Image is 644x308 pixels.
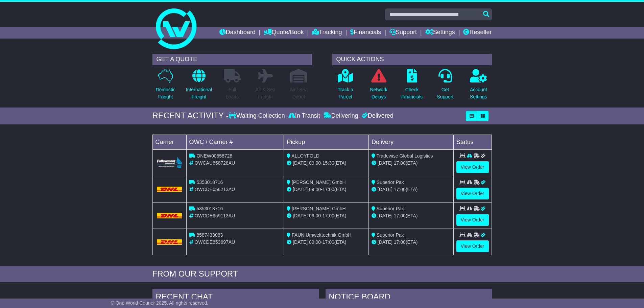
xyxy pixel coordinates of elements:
[332,54,492,65] div: QUICK ACTIONS
[293,187,308,192] span: [DATE]
[287,186,366,193] div: - (ETA)
[377,153,433,159] span: Tradewise Global Logistics
[186,135,284,149] td: OWC / Carrier #
[309,213,321,218] span: 09:00
[394,213,406,218] span: 17:00
[157,187,182,192] img: DHL.png
[287,212,366,219] div: - (ETA)
[401,86,423,100] p: Check Financials
[394,187,406,192] span: 17:00
[287,160,366,167] div: - (ETA)
[378,239,392,245] span: [DATE]
[372,212,451,219] div: (ETA)
[394,239,406,245] span: 17:00
[377,180,404,185] span: Superior Pak
[326,289,492,307] div: NOTICE BOARD
[377,206,404,211] span: Superior Pak
[378,213,392,218] span: [DATE]
[456,214,489,226] a: View Order
[372,239,451,246] div: (ETA)
[456,161,489,173] a: View Order
[401,69,423,104] a: CheckFinancials
[291,153,319,159] span: ALLOYFOLD
[152,135,186,149] td: Carrier
[152,269,492,279] div: FROM OUR SUPPORT
[372,186,451,193] div: (ETA)
[437,86,453,100] p: Get Support
[194,213,235,218] span: OWCDE659113AU
[152,111,229,121] div: RECENT ACTIVITY -
[323,187,334,192] span: 17:00
[322,112,360,120] div: Delivering
[338,86,353,100] p: Track a Parcel
[264,27,304,39] a: Quote/Book
[284,135,369,149] td: Pickup
[470,86,487,100] p: Account Settings
[155,69,175,104] a: DomesticFreight
[453,135,492,149] td: Status
[186,86,212,100] p: International Freight
[436,69,454,104] a: GetSupport
[196,153,232,159] span: ONEW00658728
[377,232,404,238] span: Superior Pak
[293,239,308,245] span: [DATE]
[394,160,406,166] span: 17:00
[337,69,354,104] a: Track aParcel
[360,112,393,120] div: Delivered
[290,86,308,100] p: Air / Sea Depot
[312,27,342,39] a: Tracking
[196,180,223,185] span: 5353018716
[111,300,209,306] span: © One World Courier 2025. All rights reserved.
[287,239,366,246] div: - (ETA)
[389,27,417,39] a: Support
[470,69,487,104] a: AccountSettings
[156,86,175,100] p: Domestic Freight
[309,187,321,192] span: 09:00
[194,187,235,192] span: OWCDE656213AU
[350,27,381,39] a: Financials
[196,206,223,211] span: 5353018716
[157,239,182,245] img: DHL.png
[323,239,334,245] span: 17:00
[287,112,322,120] div: In Transit
[152,289,319,307] div: RECENT CHAT
[372,160,451,167] div: (ETA)
[224,86,241,100] p: Full Loads
[463,27,492,39] a: Reseller
[368,135,453,149] td: Delivery
[186,69,212,104] a: InternationalFreight
[309,160,321,166] span: 09:00
[292,232,352,238] span: FAUN Umwelttechnik GmbH
[323,160,334,166] span: 15:30
[309,239,321,245] span: 09:00
[378,187,392,192] span: [DATE]
[229,112,286,120] div: Waiting Collection
[378,160,392,166] span: [DATE]
[292,206,345,211] span: [PERSON_NAME] GmbH
[152,54,312,65] div: GET A QUOTE
[292,180,345,185] span: [PERSON_NAME] GmbH
[256,86,276,100] p: Air & Sea Freight
[219,27,256,39] a: Dashboard
[196,232,223,238] span: 8587433083
[157,157,182,168] img: Followmont_Transport.png
[194,160,235,166] span: OWCAU658728AU
[157,213,182,218] img: DHL.png
[323,213,334,218] span: 17:00
[293,213,308,218] span: [DATE]
[456,240,489,252] a: View Order
[370,86,387,100] p: Network Delays
[369,69,387,104] a: NetworkDelays
[425,27,455,39] a: Settings
[293,160,308,166] span: [DATE]
[194,239,235,245] span: OWCDE653697AU
[456,188,489,199] a: View Order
